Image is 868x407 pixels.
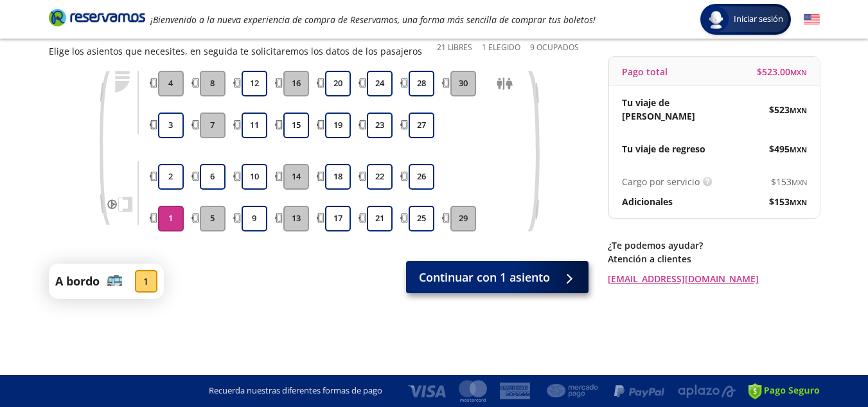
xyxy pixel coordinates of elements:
p: A bordo [55,273,100,290]
em: ¡Bienvenido a la nueva experiencia de compra de Reservamos, una forma más sencilla de comprar tus... [150,14,596,26]
i: Brand Logo [49,8,145,27]
button: Continuar con 1 asiento [406,261,589,293]
button: 13 [283,206,309,231]
small: MXN [790,105,807,115]
button: 7 [200,113,226,138]
button: 16 [283,71,309,96]
p: 1 Elegido [482,42,520,53]
button: 8 [200,71,226,96]
button: 29 [450,206,476,231]
a: Brand Logo [49,8,145,31]
button: 9 [242,206,267,231]
button: 4 [158,71,184,96]
span: Iniciar sesión [729,13,788,26]
button: 28 [409,71,434,96]
p: Cargo por servicio [622,175,700,188]
p: Tu viaje de [PERSON_NAME] [622,96,714,123]
small: MXN [790,197,807,207]
button: 21 [367,206,393,231]
span: $ 523 [769,103,807,116]
span: Continuar con 1 asiento [419,269,550,286]
button: 18 [325,164,351,190]
iframe: Messagebird Livechat Widget [793,332,855,394]
p: 9 Ocupados [530,42,579,53]
button: 1 [158,206,184,231]
button: English [804,12,820,28]
button: 25 [409,206,434,231]
button: 26 [409,164,434,190]
button: 6 [200,164,226,190]
span: $ 495 [769,142,807,156]
button: 27 [409,113,434,138]
p: ¿Te podemos ayudar? [608,239,820,252]
button: 24 [367,71,393,96]
a: [EMAIL_ADDRESS][DOMAIN_NAME] [608,272,820,285]
button: 15 [283,113,309,138]
small: MXN [792,177,807,187]
button: 20 [325,71,351,96]
span: $ 153 [769,195,807,208]
p: Pago total [622,65,668,78]
button: 30 [450,71,476,96]
button: 17 [325,206,351,231]
p: Tu viaje de regreso [622,142,705,156]
button: 23 [367,113,393,138]
button: 2 [158,164,184,190]
button: 3 [158,113,184,138]
button: 19 [325,113,351,138]
button: 22 [367,164,393,190]
p: Elige los asientos que necesites, en seguida te solicitaremos los datos de los pasajeros [49,44,422,58]
div: 1 [135,270,157,293]
button: 14 [283,164,309,190]
small: MXN [790,145,807,154]
small: MXN [790,68,807,77]
button: 10 [242,164,267,190]
button: 5 [200,206,226,231]
span: $ 153 [771,175,807,188]
p: Adicionales [622,195,673,208]
button: 11 [242,113,267,138]
p: Atención a clientes [608,252,820,266]
p: Recuerda nuestras diferentes formas de pago [209,384,382,397]
span: $ 523.00 [757,65,807,78]
p: 21 Libres [437,42,472,53]
button: 12 [242,71,267,96]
